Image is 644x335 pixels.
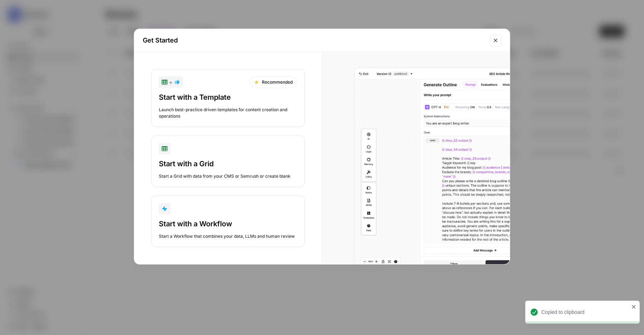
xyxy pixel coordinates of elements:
div: Recommended [249,77,297,88]
div: Launch best-practice driven templates for content creation and operations [159,107,297,119]
div: Start a Workflow that combines your data, LLMs and human review [159,233,297,240]
button: close [631,304,636,310]
div: Start a Grid with data from your CMS or Semrush or create blank [159,173,297,179]
button: Close modal [490,35,501,46]
div: Copied to clipboard [541,309,629,316]
div: Start with a Grid [159,159,297,169]
div: + [162,78,180,87]
div: Start with a Template [159,92,297,102]
button: Start with a GridStart a Grid with data from your CMS or Semrush or create blank [151,136,305,187]
button: +RecommendedStart with a TemplateLaunch best-practice driven templates for content creation and o... [151,69,305,127]
h2: Get Started [143,35,486,45]
div: Start with a Workflow [159,219,297,229]
button: Start with a WorkflowStart a Workflow that combines your data, LLMs and human review [151,196,305,247]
